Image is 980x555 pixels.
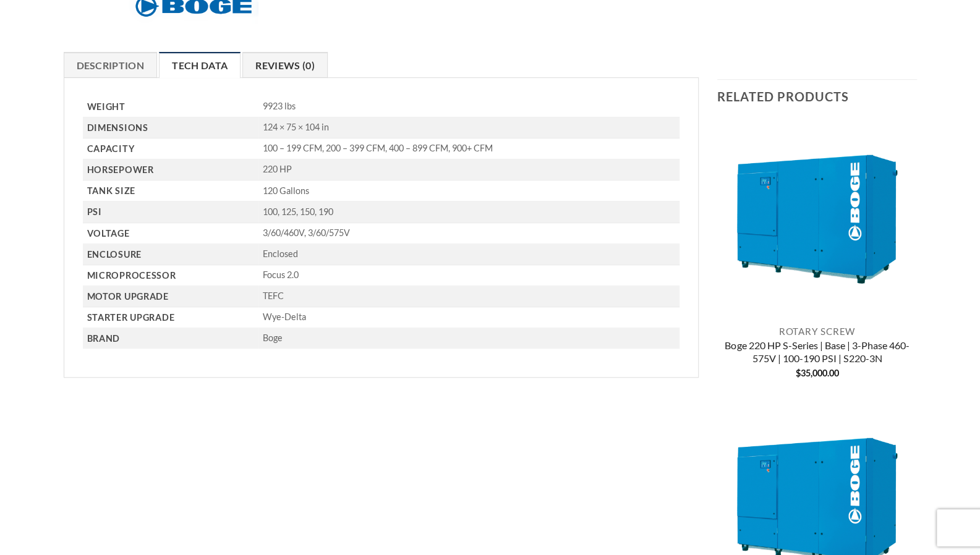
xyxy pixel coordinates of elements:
p: TEFC [263,290,680,302]
th: Weight [83,96,258,117]
a: Tech Data [159,52,241,78]
p: Wye-Delta [263,311,680,323]
th: Motor Upgrade [83,286,258,307]
a: Boge 220 HP S-Series | Base | 3-Phase 460-575V | 100-190 PSI | S220-3N [717,339,917,367]
bdi: 35,000.00 [795,368,838,378]
th: Brand [83,328,258,349]
a: Reviews (0) [242,52,328,78]
th: Capacity [83,138,258,159]
p: Focus 2.0 [263,269,680,281]
th: Starter Upgrade [83,307,258,328]
th: PSI [83,201,258,222]
th: Horsepower [83,159,258,180]
table: Product Details [83,96,680,349]
p: 100, 125, 150, 190 [263,206,680,218]
p: 220 HP [263,164,680,176]
img: Boge 220 HP S-Series | Base | 3-Phase 460-575V | 100-190 PSI | S220-3N [717,119,917,319]
span: $ [795,368,800,378]
p: 120 Gallons [263,185,680,197]
p: Rotary Screw [717,326,917,337]
h3: Related products [717,80,917,113]
th: Enclosure [83,244,258,265]
th: Microprocessor [83,265,258,286]
td: 124 × 75 × 104 in [258,117,680,138]
a: Description [64,52,158,78]
th: Voltage [83,223,258,244]
th: Tank Size [83,180,258,201]
th: Dimensions [83,117,258,138]
p: Enclosed [263,248,680,260]
p: 3/60/460V, 3/60/575V [263,227,680,239]
p: Boge [263,333,680,344]
td: 9923 lbs [258,96,680,117]
p: 100 – 199 CFM, 200 – 399 CFM, 400 – 899 CFM, 900+ CFM [263,143,680,155]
